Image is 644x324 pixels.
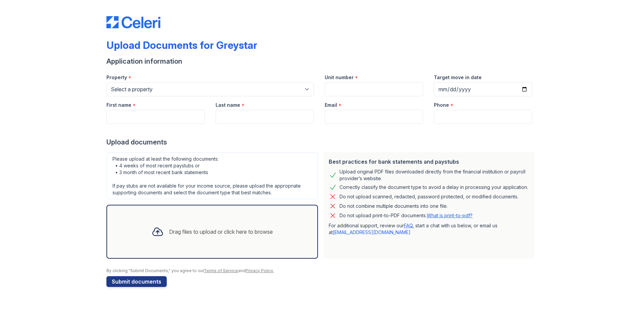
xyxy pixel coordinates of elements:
label: Unit number [325,74,354,81]
p: For additional support, review our , start a chat with us below, or email us at [329,222,529,236]
label: Target move in date [434,74,482,81]
div: Application information [106,57,538,66]
div: By clicking "Submit Documents," you agree to our and [106,268,538,273]
div: Do not upload scanned, redacted, password protected, or modified documents. [340,193,518,201]
div: Do not combine multiple documents into one file. [340,202,448,210]
div: Upload original PDF files downloaded directly from the financial institution or payroll provider’... [340,168,529,182]
div: Best practices for bank statements and paystubs [329,158,529,166]
button: Submit documents [106,276,167,287]
img: CE_Logo_Blue-a8612792a0a2168367f1c8372b55b34899dd931a85d93a1a3d3e32e68fde9ad4.png [106,16,160,28]
a: What is print-to-pdf? [427,213,473,218]
p: Do not upload print-to-PDF documents. [340,212,473,219]
label: Last name [216,102,240,108]
a: [EMAIL_ADDRESS][DOMAIN_NAME] [333,229,411,235]
a: Privacy Policy. [246,268,274,273]
a: FAQ [404,223,413,228]
div: Upload Documents for Greystar [106,39,257,51]
a: Terms of Service [204,268,238,273]
div: Correctly classify the document type to avoid a delay in processing your application. [340,183,528,191]
label: First name [106,102,131,108]
div: Upload documents [106,137,538,147]
label: Email [325,102,337,108]
label: Property [106,74,127,81]
div: Please upload at least the following documents: • 4 weeks of most recent paystubs or • 3 month of... [106,152,318,199]
div: Drag files to upload or click here to browse [169,228,273,236]
label: Phone [434,102,449,108]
